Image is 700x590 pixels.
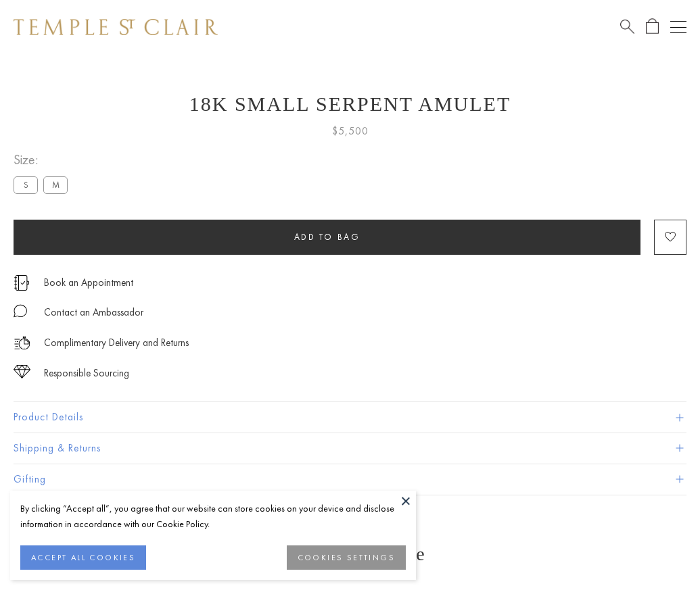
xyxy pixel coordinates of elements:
img: icon_appointment.svg [14,275,30,291]
button: Add to bag [14,220,640,255]
label: M [43,176,68,193]
p: Complimentary Delivery and Returns [44,335,189,351]
button: COOKIES SETTINGS [287,545,406,570]
button: Open navigation [670,19,686,35]
span: Size: [14,149,73,171]
img: icon_delivery.svg [14,335,30,351]
div: Responsible Sourcing [44,365,129,382]
img: MessageIcon-01_2.svg [14,304,27,318]
a: Search [620,18,634,35]
div: By clicking “Accept all”, you agree that our website can store cookies on your device and disclos... [20,501,406,532]
button: Gifting [14,464,686,495]
button: ACCEPT ALL COOKIES [20,545,146,570]
img: icon_sourcing.svg [14,365,30,378]
a: Open Shopping Bag [646,18,659,35]
button: Product Details [14,402,686,433]
img: Temple St. Clair [14,19,218,35]
label: S [14,176,38,193]
span: Add to bag [294,231,360,243]
h1: 18K Small Serpent Amulet [14,93,686,116]
div: Contact an Ambassador [44,304,143,321]
span: $5,500 [332,122,369,140]
a: Book an Appointment [44,275,133,290]
button: Shipping & Returns [14,433,686,464]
